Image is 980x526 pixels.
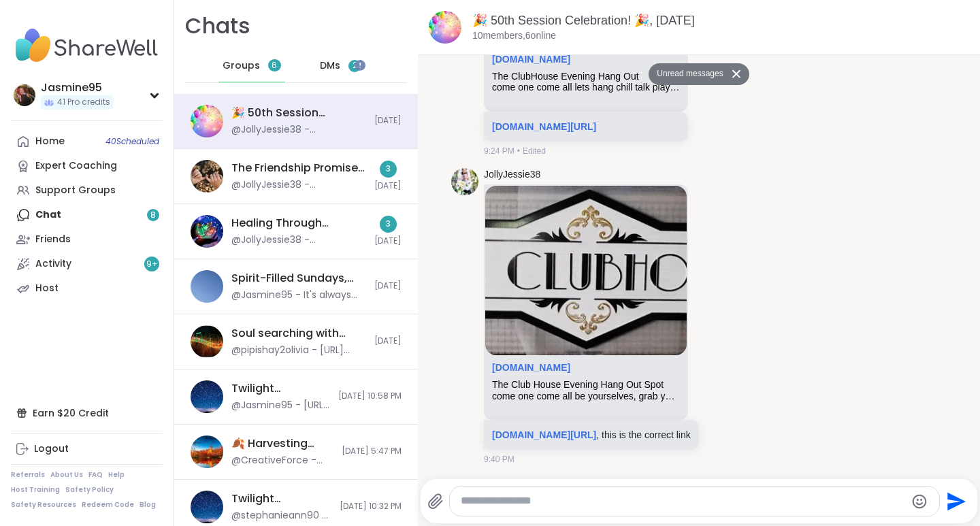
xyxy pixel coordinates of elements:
[492,54,570,65] a: Attachment
[140,500,156,510] a: Blog
[231,326,366,341] div: Soul searching with music -Special topic edition! , [DATE]
[492,429,596,440] a: [DOMAIN_NAME][URL]
[191,325,223,358] img: Soul searching with music -Special topic edition! , Oct 13
[374,235,402,247] span: [DATE]
[35,233,71,246] div: Friends
[374,280,402,292] span: [DATE]
[35,282,59,295] div: Host
[14,84,35,106] img: Jasmine95
[191,380,223,413] img: Twilight Tranquility: Guided Meditations , Oct 11
[461,494,905,508] textarea: Type your message
[320,59,340,73] span: DMs
[484,145,514,157] span: 9:24 PM
[191,270,223,303] img: Spirit-Filled Sundays, Oct 12
[374,180,402,192] span: [DATE]
[342,446,402,457] span: [DATE] 5:47 PM
[11,401,163,425] div: Earn $20 Credit
[11,129,163,154] a: Home40Scheduled
[65,485,114,495] a: Safety Policy
[355,60,365,71] iframe: Spotlight
[472,29,556,43] p: 10 members, 6 online
[11,470,45,480] a: Referrals
[11,22,163,69] img: ShareWell Nav Logo
[231,399,330,412] div: @Jasmine95 - [URL][DOMAIN_NAME]
[940,486,970,516] button: Send
[231,178,366,192] div: @JollyJessie38 - [DOMAIN_NAME][URL] , this is the correct link
[231,509,331,523] div: @stephanieann90 - Gentle ocean waves
[146,259,158,270] span: 9 +
[231,123,366,137] div: @JollyJessie38 - [DOMAIN_NAME][URL] , this is the correct link
[485,186,687,355] img: The Club House Evening Hang Out Spot
[451,168,478,195] img: https://sharewell-space-live.sfo3.digitaloceanspaces.com/user-generated/3602621c-eaa5-4082-863a-9...
[191,160,223,193] img: The Friendship Promise, Oct 11
[272,60,277,71] span: 6
[11,227,163,252] a: Friends
[911,493,928,510] button: Emoji picker
[223,59,260,73] span: Groups
[82,500,134,510] a: Redeem Code
[35,184,116,197] div: Support Groups
[57,97,110,108] span: 41 Pro credits
[11,154,163,178] a: Expert Coaching
[492,428,691,442] p: , this is the correct link
[185,11,250,42] h1: Chats
[649,63,727,85] button: Unread messages
[523,145,546,157] span: Edited
[231,161,366,176] div: The Friendship Promise, [DATE]
[472,14,695,27] a: 🎉 50th Session Celebration! 🎉, [DATE]
[11,252,163,276] a: Activity9+
[380,161,397,178] div: 3
[231,233,366,247] div: @JollyJessie38 - [DOMAIN_NAME][URL] , this is the correct link
[231,381,330,396] div: Twilight Tranquility: Guided Meditations , [DATE]
[492,82,680,93] div: come one come all lets hang chill talk play games and enjoy the night together this is a chill zo...
[492,71,680,82] div: The ClubHouse Evening Hang Out
[88,470,103,480] a: FAQ
[11,437,163,461] a: Logout
[492,379,680,391] div: The Club House Evening Hang Out Spot
[338,391,402,402] span: [DATE] 10:58 PM
[374,335,402,347] span: [DATE]
[429,11,461,44] img: 🎉 50th Session Celebration! 🎉, Oct 11
[231,271,366,286] div: Spirit-Filled Sundays, [DATE]
[231,105,366,120] div: 🎉 50th Session Celebration! 🎉, [DATE]
[231,491,331,506] div: Twilight Tranquility: Guided Meditations , [DATE]
[231,216,366,231] div: Healing Through Connection, [DATE]
[340,501,402,512] span: [DATE] 10:32 PM
[231,436,333,451] div: 🍂 Harvesting Gratitude and Self-Compassion 🍂, [DATE]
[108,470,125,480] a: Help
[353,60,357,71] span: 2
[35,159,117,173] div: Expert Coaching
[484,453,514,465] span: 9:40 PM
[191,215,223,248] img: Healing Through Connection, Oct 11
[11,485,60,495] a: Host Training
[41,80,113,95] div: Jasmine95
[191,491,223,523] img: Twilight Tranquility: Guided Meditations , Oct 09
[105,136,159,147] span: 40 Scheduled
[231,289,366,302] div: @Jasmine95 - It's always my pleasure!
[11,500,76,510] a: Safety Resources
[492,391,680,402] div: come one come all be yourselves, grab your favorite beverage of choice, a snack, pull up a chair ...
[50,470,83,480] a: About Us
[11,178,163,203] a: Support Groups
[380,216,397,233] div: 3
[374,115,402,127] span: [DATE]
[191,435,223,468] img: 🍂 Harvesting Gratitude and Self-Compassion 🍂, Oct 10
[11,276,163,301] a: Host
[35,135,65,148] div: Home
[35,257,71,271] div: Activity
[191,105,223,137] img: 🎉 50th Session Celebration! 🎉, Oct 11
[231,454,333,467] div: @CreativeForce - Through my speech, thoughts, movements in expression, actions, and deeds by spen...
[484,168,540,182] a: JollyJessie38
[231,344,366,357] div: @pipishay2olivia - [URL][DOMAIN_NAME]
[34,442,69,456] div: Logout
[517,145,520,157] span: •
[492,362,570,373] a: Attachment
[492,121,596,132] a: [DOMAIN_NAME][URL]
